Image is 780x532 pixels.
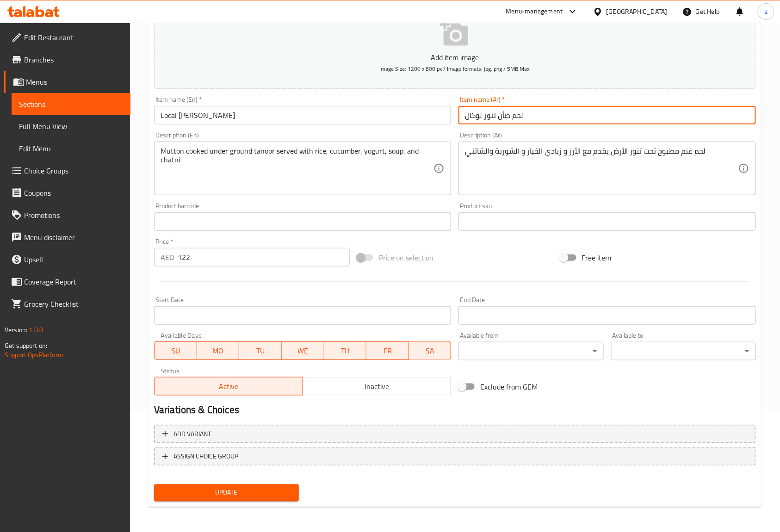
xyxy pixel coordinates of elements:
span: Grocery Checklist [24,298,123,309]
input: Enter name En [154,106,451,124]
span: WE [285,344,321,358]
span: MO [201,344,236,358]
a: Edit Menu [12,137,130,160]
button: Add item imageImage Size: 1200 x 800 px / Image formats: jpg, png / 5MB Max. [154,4,756,89]
span: TH [328,344,363,358]
a: Menus [4,71,130,93]
input: Please enter price [178,248,350,266]
span: Exclude from GEM [480,381,538,392]
input: Enter name Ar [458,106,755,124]
a: Edit Restaurant [4,26,130,49]
a: Menu disclaimer [4,226,130,248]
span: Branches [24,54,123,65]
button: Inactive [303,377,452,396]
span: SU [158,344,193,358]
h2: Variations & Choices [154,403,756,417]
span: Menus [26,76,123,87]
button: Update [154,484,299,501]
a: Full Menu View [12,115,130,137]
input: Please enter product barcode [154,212,451,231]
span: Version: [5,324,27,336]
span: Active [158,380,299,393]
span: Coverage Report [24,276,123,287]
a: Grocery Checklist [4,293,130,315]
span: ASSIGN CHOICE GROUP [173,451,238,462]
span: Edit Menu [19,143,123,154]
span: SA [413,344,448,358]
span: Update [161,487,291,499]
textarea: Mutton cooked under ground tanoor served with rice, cucumber, yogurt, soup, and chatni [161,147,433,191]
span: 1.0.0 [29,324,43,336]
span: Sections [19,99,123,110]
a: Choice Groups [4,160,130,182]
a: Coupons [4,182,130,204]
span: FR [370,344,405,358]
button: SU [154,341,197,360]
a: Upsell [4,248,130,271]
a: Sections [12,93,130,115]
button: Active [154,377,303,396]
button: TU [239,341,282,360]
div: [GEOGRAPHIC_DATA] [607,6,668,17]
span: Menu disclaimer [24,232,123,243]
div: ​ [611,342,756,360]
span: Free item [582,252,612,263]
span: Promotions [24,210,123,221]
a: Support.OpsPlatform [5,349,63,361]
a: Promotions [4,204,130,226]
span: Get support on: [5,340,47,352]
span: Image Size: 1200 x 800 px / Image formats: jpg, png / 5MB Max. [379,63,531,74]
a: Branches [4,49,130,71]
textarea: لحم غنم مطبوخ تحت تنور الأرض يقدم مع الأرز و زبادي الخيار و الشوربة والشاتني [465,147,738,191]
span: Edit Restaurant [24,32,123,43]
span: a [764,6,768,17]
span: Full Menu View [19,121,123,132]
input: Please enter product sku [458,212,755,231]
span: Inactive [307,380,448,393]
button: TH [324,341,367,360]
div: ​ [458,342,603,360]
button: SA [409,341,452,360]
span: Upsell [24,254,123,265]
span: TU [243,344,278,358]
div: Menu-management [506,6,563,17]
a: Coverage Report [4,271,130,293]
span: Choice Groups [24,165,123,176]
button: FR [366,341,409,360]
button: MO [197,341,240,360]
button: ASSIGN CHOICE GROUP [154,447,756,466]
p: Add item image [168,52,742,63]
span: Price on selection [379,252,433,263]
button: Add variant [154,425,756,444]
p: AED [161,252,174,263]
span: Add variant [173,428,211,440]
button: WE [282,341,324,360]
span: Coupons [24,187,123,198]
